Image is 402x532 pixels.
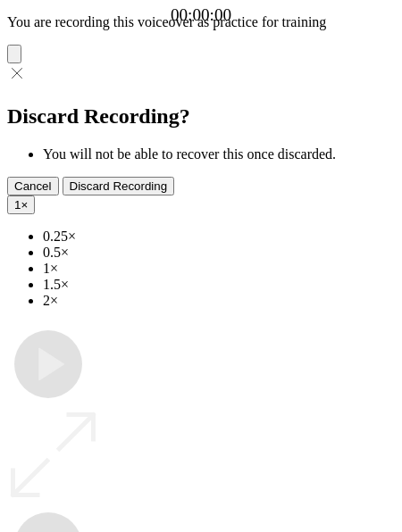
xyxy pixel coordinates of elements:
li: 0.25× [43,229,395,245]
li: 0.5× [43,245,395,261]
a: 00:00:00 [171,5,231,25]
button: Cancel [7,177,59,195]
button: Discard Recording [63,177,175,195]
p: You are recording this voiceover as practice for training [7,14,395,30]
li: 2× [43,293,395,309]
button: 1× [7,195,35,214]
li: 1.5× [43,277,395,293]
span: 1 [14,198,21,212]
li: 1× [43,261,395,277]
li: You will not be able to recover this once discarded. [43,146,395,162]
h2: Discard Recording? [7,104,395,129]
